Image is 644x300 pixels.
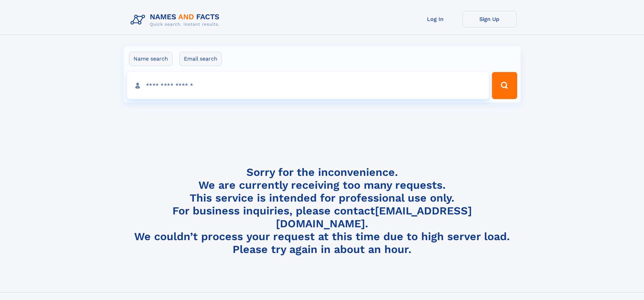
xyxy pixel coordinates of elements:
[408,11,462,27] a: Log In
[276,204,472,230] a: [EMAIL_ADDRESS][DOMAIN_NAME]
[462,11,517,27] a: Sign Up
[180,52,222,66] label: Email search
[128,166,517,256] h4: Sorry for the inconvenience. We are currently receiving too many requests. This service is intend...
[492,72,517,99] button: Search Button
[129,52,172,66] label: Name search
[127,72,489,99] input: search input
[128,11,225,29] img: Logo Names and Facts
